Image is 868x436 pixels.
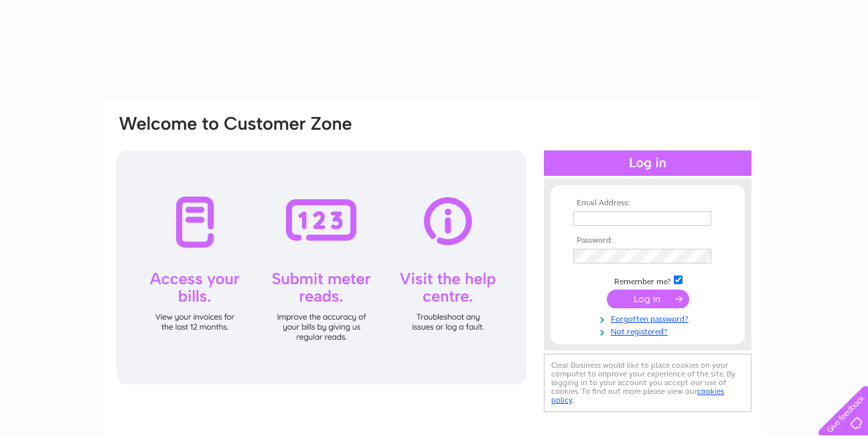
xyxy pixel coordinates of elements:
[551,387,724,405] a: cookies policy
[570,199,725,208] th: Email Address:
[570,274,725,287] td: Remember me?
[544,354,751,412] div: Clear Business would like to place cookies on your computer to improve your experience of the sit...
[607,290,689,308] input: Submit
[570,236,725,245] th: Password:
[573,324,725,337] a: Not registered?
[573,312,725,324] a: Forgotten password?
